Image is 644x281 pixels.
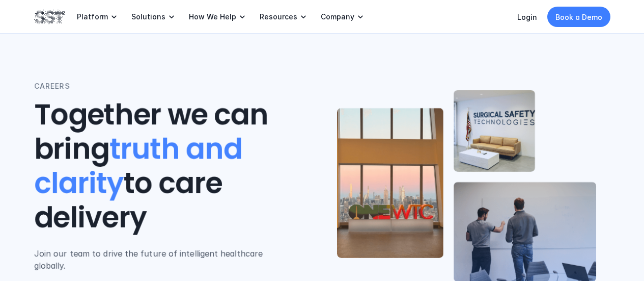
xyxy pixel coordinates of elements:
p: How We Help [189,12,236,21]
img: SST logo [34,8,65,25]
h1: Together we can bring to care delivery [34,98,296,235]
span: truth and clarity [34,129,248,203]
p: Solutions [131,12,165,21]
p: Join our team to drive the future of intelligent healthcare globally. [34,247,296,272]
p: Company [321,12,354,21]
p: Resources [260,12,297,21]
p: Platform [77,12,108,21]
img: One World Trade Center office with NYC skyline in the background [337,108,443,258]
a: Book a Demo [547,7,610,27]
p: Book a Demo [555,12,602,22]
p: CAREERS [34,81,70,92]
a: Login [517,13,537,21]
